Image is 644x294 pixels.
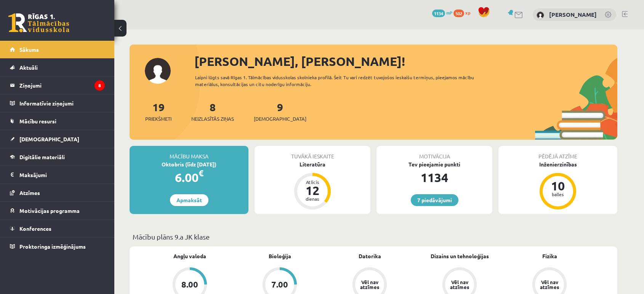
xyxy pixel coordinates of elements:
img: Artjoms Keržajevs [537,11,544,19]
a: [DEMOGRAPHIC_DATA] [10,130,105,148]
span: € [199,168,203,179]
div: 8.00 [181,280,198,289]
div: Inženierzinības [498,160,617,168]
span: 1134 [432,10,445,17]
div: Vēl nav atzīmes [539,280,560,289]
div: 12 [301,184,324,197]
a: 502 xp [453,10,474,16]
div: 6.00 [130,168,248,187]
a: Bioloģija [269,252,291,260]
a: 19Priekšmeti [145,100,171,123]
a: Ziņojumi8 [10,77,105,94]
div: Vēl nav atzīmes [449,280,470,289]
a: Mācību resursi [10,112,105,130]
span: Proktoringa izmēģinājums [19,243,86,250]
span: mP [446,10,452,16]
div: dienas [301,197,324,201]
div: Atlicis [301,180,324,184]
a: Atzīmes [10,184,105,201]
div: 1134 [376,168,492,187]
a: Rīgas 1. Tālmācības vidusskola [8,13,69,32]
a: Aktuāli [10,59,105,76]
span: Atzīmes [19,189,40,196]
a: Dizains un tehnoloģijas [431,252,489,260]
div: Mācību maksa [130,146,248,160]
legend: Maksājumi [19,166,105,184]
div: Literatūra [255,160,370,168]
span: Priekšmeti [145,115,171,123]
a: Inženierzinības 10 balles [498,160,617,211]
span: Motivācijas programma [19,207,80,214]
a: Proktoringa izmēģinājums [10,238,105,255]
span: Digitālie materiāli [19,153,65,160]
div: Vēl nav atzīmes [359,280,380,289]
div: [PERSON_NAME], [PERSON_NAME]! [194,52,617,70]
div: Motivācija [376,146,492,160]
a: Sākums [10,41,105,58]
a: 9[DEMOGRAPHIC_DATA] [254,100,306,123]
div: 10 [546,180,569,192]
a: Informatīvie ziņojumi [10,94,105,112]
div: 7.00 [271,280,288,289]
div: balles [546,192,569,197]
a: Motivācijas programma [10,202,105,219]
div: Oktobris (līdz [DATE]) [130,160,248,168]
span: Sākums [19,46,39,53]
a: 8Neizlasītās ziņas [191,100,234,123]
span: xp [465,10,470,16]
a: Angļu valoda [173,252,206,260]
span: Neizlasītās ziņas [191,115,234,123]
div: Pēdējā atzīme [498,146,617,160]
a: Digitālie materiāli [10,148,105,166]
legend: Informatīvie ziņojumi [19,94,105,112]
span: 502 [453,10,464,17]
a: Konferences [10,220,105,237]
span: Mācību resursi [19,118,56,125]
a: Apmaksāt [170,194,208,206]
span: Konferences [19,225,51,232]
span: Aktuāli [19,64,38,71]
a: 1134 mP [432,10,452,16]
i: 8 [95,80,105,91]
a: 7 piedāvājumi [411,194,458,206]
div: Tuvākā ieskaite [255,146,370,160]
a: Datorika [359,252,381,260]
legend: Ziņojumi [19,77,105,94]
span: [DEMOGRAPHIC_DATA] [19,136,79,142]
div: Laipni lūgts savā Rīgas 1. Tālmācības vidusskolas skolnieka profilā. Šeit Tu vari redzēt tuvojošo... [195,74,488,88]
a: Maksājumi [10,166,105,184]
a: Fizika [542,252,557,260]
a: Literatūra Atlicis 12 dienas [255,160,370,211]
p: Mācību plāns 9.a JK klase [133,232,614,242]
a: [PERSON_NAME] [549,11,597,18]
span: [DEMOGRAPHIC_DATA] [254,115,306,123]
div: Tev pieejamie punkti [376,160,492,168]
